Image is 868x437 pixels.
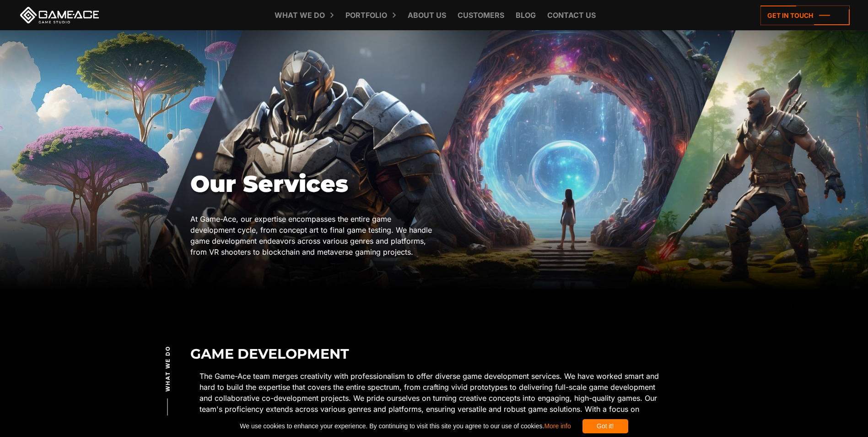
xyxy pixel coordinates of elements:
span: We use cookies to enhance your experience. By continuing to visit this site you agree to our use ... [240,419,571,433]
h1: Our Services [190,171,434,197]
p: The Game-Ace team merges creativity with professionalism to offer diverse game development servic... [199,371,669,437]
span: What we do [164,346,172,392]
a: Get in touch [760,5,850,25]
div: At Game-Ace, our expertise encompasses the entire game development cycle, from concept art to fin... [190,213,434,257]
div: Got it! [582,419,628,433]
h2: Game Development [190,346,678,361]
a: More info [544,422,571,430]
